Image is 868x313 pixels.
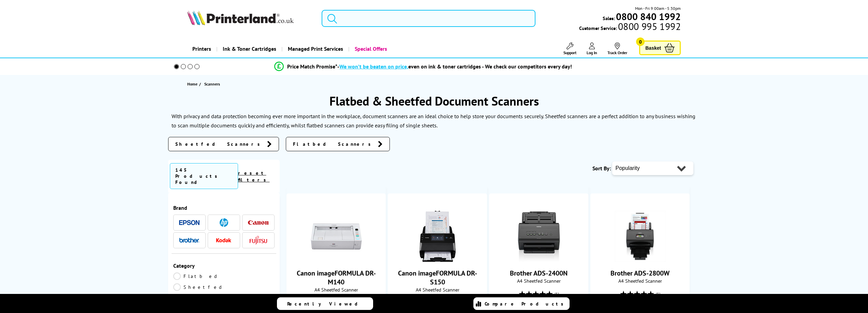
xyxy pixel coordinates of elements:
[607,43,627,55] a: Track Order
[473,297,570,310] a: Compare Products
[579,23,681,31] span: Customer Service:
[510,269,568,278] a: Brother ADS-2400N
[281,40,348,58] a: Managed Print Services
[392,286,483,293] span: A4 Sheetfed Scanner
[187,10,313,27] a: Printerland Logo
[170,163,238,189] span: 145 Products Found
[311,256,362,263] a: Canon imageFORMULA DR-M140
[238,170,270,183] a: reset filters
[286,137,390,151] a: Flatbed Scanners
[563,43,576,55] a: Support
[204,81,220,87] span: Scanners
[587,50,597,55] span: Log In
[339,63,408,70] span: We won’t be beaten on price,
[249,236,267,245] img: Fujitsu
[287,63,337,70] span: Price Match Promise*
[175,141,264,147] span: Sheetfed Scanners
[277,297,373,310] a: Recently Viewed
[617,23,681,30] span: 0800 995 1992
[214,238,234,242] img: Kodak
[592,165,611,172] span: Sort By:
[287,301,365,307] span: Recently Viewed
[248,218,268,227] a: Canon
[223,40,276,58] span: Ink & Toner Cartridges
[216,40,281,58] a: Ink & Toner Cartridges
[187,10,294,25] img: Printerland Logo
[187,80,199,88] a: Home
[513,256,564,263] a: Brother ADS-2400N
[513,211,564,262] img: Brother ADS-2400N
[337,63,572,70] div: - even on ink & toner cartridges - We check our competitors every day!
[173,272,224,280] a: Flatbed
[615,13,681,20] a: 0800 840 1992
[179,218,200,227] a: Epson
[616,10,681,23] b: 0800 840 1992
[214,218,234,227] a: HP
[603,15,615,21] span: Sales:
[610,269,670,278] a: Brother ADS-2800W
[656,287,660,300] span: (1)
[172,113,695,129] p: With privacy and data protection becoming ever more important in the workplace, document scanners...
[297,269,376,286] a: Canon imageFORMULA DR-M140
[639,41,681,55] a: Basket 0
[635,5,681,12] span: Mon - Fri 9:00am - 5:30pm
[615,256,666,263] a: Brother ADS-2800W
[555,287,559,300] span: (1)
[173,283,224,291] a: Sheetfed
[168,93,700,109] h1: Flatbed & Sheetfed Document Scanners
[348,40,392,58] a: Special Offers
[594,278,686,284] span: A4 Sheetfed Scanner
[412,211,463,262] img: Canon imageFORMULA DR-S150
[179,220,200,225] img: Epson
[165,61,682,73] li: modal_Promise
[173,204,275,211] div: Brand
[248,220,268,225] img: Canon
[293,141,374,147] span: Flatbed Scanners
[493,278,585,284] span: A4 Sheetfed Scanner
[615,211,666,262] img: Brother ADS-2800W
[412,256,463,263] a: Canon imageFORMULA DR-S150
[173,262,275,269] div: Category
[485,301,567,307] span: Compare Products
[645,43,661,52] span: Basket
[187,40,216,58] a: Printers
[290,286,382,293] span: A4 Sheetfed Scanner
[636,37,645,46] span: 0
[168,137,279,151] a: Sheetfed Scanners
[179,236,200,245] a: Brother
[220,218,228,227] img: HP
[179,238,200,242] img: Brother
[398,269,477,286] a: Canon imageFORMULA DR-S150
[587,43,597,55] a: Log In
[563,50,576,55] span: Support
[248,236,268,245] a: Fujitsu
[214,236,234,245] a: Kodak
[311,211,362,262] img: Canon imageFORMULA DR-M140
